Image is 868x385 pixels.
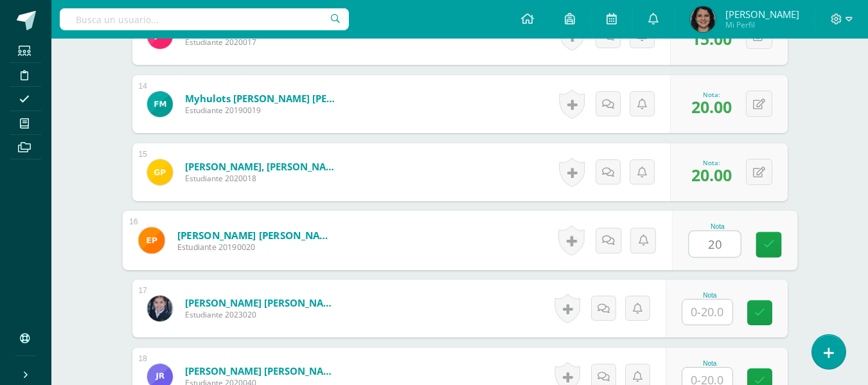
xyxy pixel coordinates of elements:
[185,296,339,309] a: [PERSON_NAME] [PERSON_NAME]
[185,309,339,320] span: Estudiante 2023020
[147,91,173,117] img: 3af90590cd067aee5bc71004ceaca56d.png
[177,228,335,242] a: [PERSON_NAME] [PERSON_NAME]
[689,231,740,257] input: 0-20.0
[185,105,339,116] span: Estudiante 20190019
[691,164,732,186] span: 20.00
[138,227,164,253] img: 32d73c92541151b86f4b4a22d72c5885.png
[185,37,339,48] span: Estudiante 2020017
[691,90,732,99] div: Nota:
[691,28,732,49] span: 15.00
[690,6,716,32] img: d4e8f67989829fd83a261e7783e73213.png
[147,159,173,185] img: 6896ced0f62779ce3b08da777bf59a5c.png
[185,92,339,105] a: Myhulots [PERSON_NAME] [PERSON_NAME]
[147,296,173,321] img: 4668acdcba4ef94fb87c9cc95a81d3ad.png
[177,242,335,253] span: Estudiante 20190020
[60,8,349,30] input: Busca un usuario...
[688,223,747,230] div: Nota
[185,364,339,377] a: [PERSON_NAME] [PERSON_NAME]
[682,300,732,325] input: 0-20.0
[682,292,738,299] div: Nota
[725,8,799,21] span: [PERSON_NAME]
[691,158,732,167] div: Nota:
[725,19,799,30] span: Mi Perfil
[682,360,738,367] div: Nota
[185,173,339,184] span: Estudiante 2020018
[691,96,732,118] span: 20.00
[185,160,339,173] a: [PERSON_NAME], [PERSON_NAME]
